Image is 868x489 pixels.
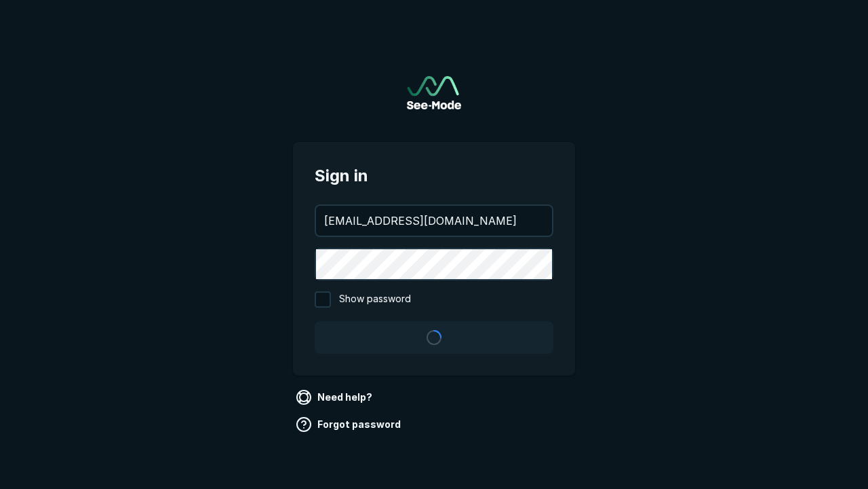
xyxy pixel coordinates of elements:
a: Need help? [293,386,378,408]
span: Show password [339,291,411,308]
a: Forgot password [293,414,406,435]
img: See-Mode Logo [407,76,461,109]
a: Go to sign in [407,76,461,109]
input: your@email.com [316,206,552,236]
span: Sign in [315,164,553,188]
